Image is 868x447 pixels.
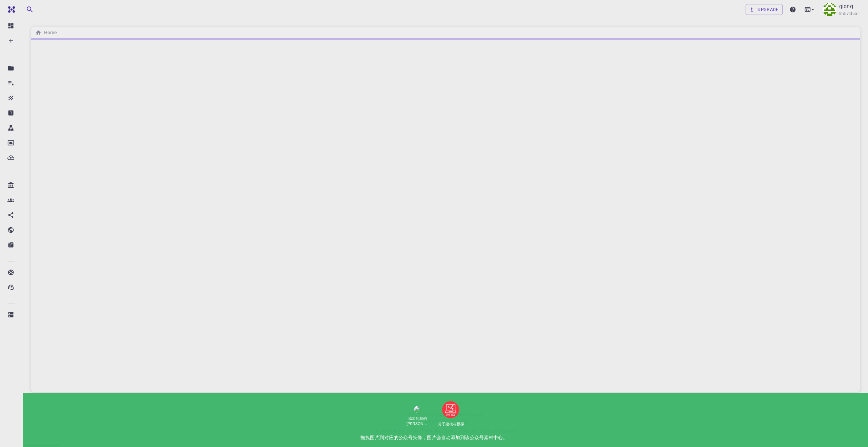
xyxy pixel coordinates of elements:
[839,2,853,10] p: qiong
[839,10,859,17] span: Individual
[823,3,836,16] img: qiong
[41,29,57,36] h6: Home
[34,29,58,36] nav: breadcrumb
[5,6,15,13] img: logo
[746,4,783,15] a: Upgrade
